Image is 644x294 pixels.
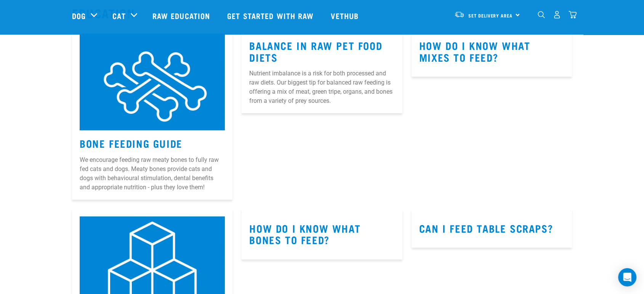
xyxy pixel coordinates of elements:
[538,11,545,18] img: home-icon-1@2x.png
[249,225,360,243] a: How do I know what bones to feed?
[323,0,368,31] a: Vethub
[72,10,86,21] a: Dog
[219,0,323,31] a: Get started with Raw
[145,0,219,31] a: Raw Education
[80,155,225,192] p: We encourage feeding raw meaty bones to fully raw fed cats and dogs. Meaty bones provide cats and...
[419,42,530,60] a: How do I know what mixes to feed?
[618,268,636,286] div: Open Intercom Messenger
[249,69,394,105] p: Nutrient imbalance is a risk for both processed and raw diets. Our biggest tip for balanced raw f...
[249,42,382,60] a: Balance in Raw Pet Food Diets
[569,11,577,19] img: home-icon@2x.png
[468,14,513,17] span: Set Delivery Area
[80,140,183,146] a: Bone Feeding Guide
[553,11,561,19] img: user.png
[419,225,553,231] a: Can I feed table scraps?
[80,34,225,130] img: 6.jpg
[112,10,125,21] a: Cat
[454,11,465,18] img: van-moving.png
